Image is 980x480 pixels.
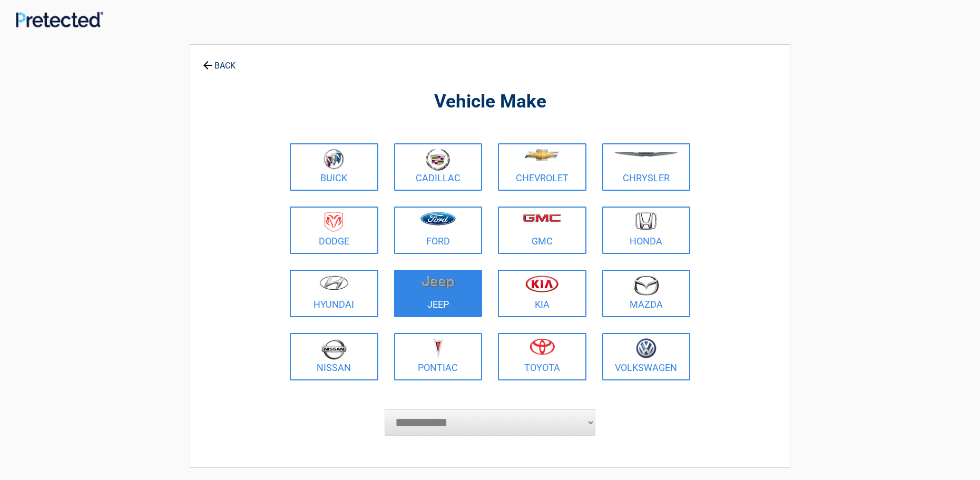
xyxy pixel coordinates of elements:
img: hyundai [319,275,349,290]
a: Mazda [602,270,691,317]
h2: Vehicle Make [287,90,693,114]
a: Cadillac [394,143,483,191]
img: volkswagen [636,338,656,359]
img: buick [324,149,344,170]
img: gmc [523,213,561,222]
a: Pontiac [394,333,483,380]
img: dodge [325,212,343,232]
img: nissan [321,338,347,360]
a: Toyota [498,333,586,380]
img: ford [420,212,456,226]
img: chevrolet [524,149,560,161]
img: Main Logo [16,12,103,27]
img: chrysler [614,152,678,157]
img: pontiac [433,338,443,358]
a: Kia [498,270,586,317]
a: Volkswagen [602,333,691,380]
a: Nissan [290,333,378,380]
a: Chevrolet [498,143,586,191]
img: honda [635,212,657,230]
img: jeep [421,275,455,290]
a: Chrysler [602,143,691,191]
a: GMC [498,207,586,254]
a: Dodge [290,207,378,254]
a: Ford [394,207,483,254]
img: mazda [633,275,659,296]
a: Hyundai [290,270,378,317]
a: Honda [602,207,691,254]
a: BACK [201,52,238,70]
a: Buick [290,143,378,191]
img: kia [525,275,558,292]
img: toyota [530,338,555,355]
a: Jeep [394,270,483,317]
img: cadillac [426,149,450,171]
